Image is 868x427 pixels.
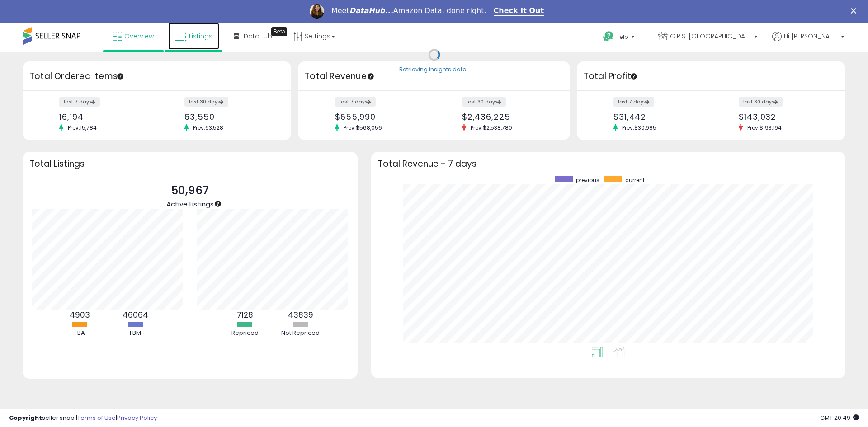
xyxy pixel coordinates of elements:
div: FBA [52,329,107,338]
p: 50,967 [166,182,214,199]
span: Prev: $2,538,780 [466,124,517,131]
span: G.P.S. [GEOGRAPHIC_DATA] [670,32,751,41]
div: Tooltip anchor [116,72,124,80]
div: Retrieving insights data.. [399,66,469,74]
label: last 30 days [739,97,783,107]
div: $31,442 [613,112,704,122]
span: Listings [189,32,212,41]
b: 7128 [237,310,253,320]
div: 16,194 [59,112,150,122]
span: Prev: $30,985 [618,124,661,131]
h3: Total Revenue - 7 days [378,160,839,167]
a: Check It Out [494,6,544,16]
div: FBM [108,329,162,338]
h3: Total Profit [584,70,839,83]
div: Repriced [218,329,272,338]
span: Prev: 63,528 [189,124,228,131]
div: Tooltip anchor [367,72,375,80]
span: DataHub [244,32,272,41]
div: $2,436,225 [462,112,554,122]
a: Overview [106,23,160,50]
span: 2025-09-10 20:49 GMT [820,413,859,422]
a: DataHub [227,23,279,50]
span: Hi [PERSON_NAME] [784,32,838,41]
div: Meet Amazon Data, done right. [331,6,486,15]
a: Settings [287,23,342,50]
span: Prev: $193,194 [743,124,786,131]
i: Get Help [603,31,614,42]
a: Help [596,24,644,52]
div: Tooltip anchor [271,27,287,36]
i: DataHub... [349,6,393,15]
span: Overview [124,32,154,41]
a: Terms of Use [77,413,116,422]
div: Not Repriced [274,329,328,338]
strong: Copyright [9,413,42,422]
span: Help [616,33,628,41]
span: previous [576,176,599,184]
div: 63,550 [184,112,275,122]
h3: Total Listings [29,160,351,167]
div: seller snap | | [9,414,157,422]
h3: Total Ordered Items [29,70,284,83]
b: 46064 [123,310,148,320]
div: Tooltip anchor [630,72,638,80]
a: G.P.S. [GEOGRAPHIC_DATA] [651,23,764,52]
label: last 7 days [59,97,100,107]
span: Prev: 15,784 [63,124,101,131]
a: Hi [PERSON_NAME] [772,32,844,52]
div: Tooltip anchor [214,200,222,208]
label: last 30 days [184,97,228,107]
b: 4903 [70,310,90,320]
div: Close [851,8,860,14]
img: Profile image for Georgie [310,4,324,19]
a: Listings [168,23,219,50]
b: 43839 [288,310,313,320]
label: last 7 days [613,97,654,107]
a: Privacy Policy [117,413,157,422]
span: Active Listings [166,199,214,209]
label: last 7 days [335,97,376,107]
span: current [625,176,645,184]
div: $655,990 [335,112,427,122]
span: Prev: $568,056 [339,124,387,131]
label: last 30 days [462,97,506,107]
div: $143,032 [739,112,830,122]
h3: Total Revenue [305,70,563,83]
